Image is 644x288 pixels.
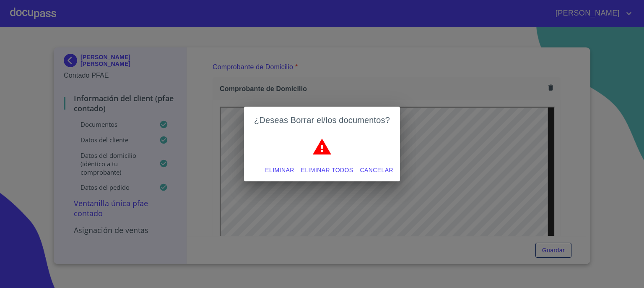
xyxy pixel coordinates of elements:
[301,165,353,175] span: Eliminar todos
[262,162,297,178] button: Eliminar
[254,113,390,127] h2: ¿Deseas Borrar el/los documentos?
[265,165,294,175] span: Eliminar
[360,165,393,175] span: Cancelar
[357,162,397,178] button: Cancelar
[298,162,357,178] button: Eliminar todos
